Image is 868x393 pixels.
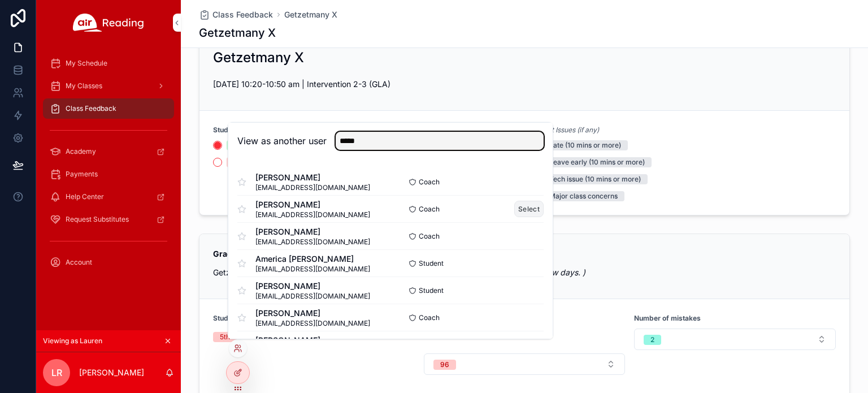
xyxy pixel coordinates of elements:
span: Student [419,258,444,267]
button: Select [514,201,544,217]
a: My Schedule [43,53,174,74]
button: Select Button [634,329,836,350]
button: Select Button [424,353,626,375]
a: Getzetmany X [284,9,337,20]
span: [PERSON_NAME] [255,171,370,183]
h2: View as another user [237,134,327,148]
p: [DATE] 10:20-10:50 am | Intervention 2-3 (GLA) [213,78,836,90]
div: Tech issue (10 mins or more) [549,174,641,184]
div: 5th [220,332,230,342]
span: [PERSON_NAME] [255,198,370,210]
div: scrollable content [36,45,181,287]
span: Help Center [66,192,104,201]
span: Viewing as Lauren [43,336,102,346]
span: Request Substitutes [66,215,129,224]
strong: Grade Level [MEDICAL_DATA] [213,249,327,258]
span: Student [419,286,444,295]
a: Class Feedback [43,98,174,119]
span: My Classes [66,81,102,90]
span: Account [66,258,92,267]
span: LR [51,366,62,379]
div: Major class concerns [549,191,618,201]
span: [EMAIL_ADDRESS][DOMAIN_NAME] [255,291,370,300]
span: [EMAIL_ADDRESS][DOMAIN_NAME] [255,318,370,327]
span: Academy [66,147,96,156]
h1: Getzetmany X [199,25,276,41]
div: Late (10 mins or more) [549,140,621,150]
div: 2 [650,335,654,345]
p: [PERSON_NAME] [79,367,144,378]
p: Getzetmany X [213,266,836,278]
span: [PERSON_NAME] [255,334,370,346]
span: [PERSON_NAME] [255,226,370,237]
span: Class Feedback [212,9,273,20]
span: Coach [419,204,440,213]
span: [EMAIL_ADDRESS][DOMAIN_NAME] [255,264,370,273]
span: [EMAIL_ADDRESS][DOMAIN_NAME] [255,210,370,219]
span: America [PERSON_NAME] [255,253,370,264]
span: Class Feedback [66,104,116,113]
span: My Schedule [66,59,107,68]
span: Payments [66,170,98,179]
em: Student Issues (if any) [529,126,599,135]
span: [EMAIL_ADDRESS][DOMAIN_NAME] [255,183,370,192]
a: Help Center [43,187,174,207]
strong: Student Grade Level [213,314,280,323]
a: Account [43,252,174,273]
span: Coach [419,313,440,322]
strong: Student Attended * [213,126,276,135]
a: My Classes [43,76,174,96]
a: Academy [43,141,174,162]
a: Request Substitutes [43,209,174,230]
span: Coach [419,177,440,186]
strong: Number of mistakes [634,314,701,323]
h2: Getzetmany X [213,49,304,67]
span: [EMAIL_ADDRESS][DOMAIN_NAME] [255,237,370,246]
div: Leave early (10 mins or more) [549,157,645,167]
a: Payments [43,164,174,184]
div: 96 [440,360,449,370]
img: App logo [73,14,144,32]
span: [PERSON_NAME] [255,307,370,318]
span: Coach [419,231,440,240]
span: [PERSON_NAME] [255,280,370,291]
a: Class Feedback [199,9,273,20]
